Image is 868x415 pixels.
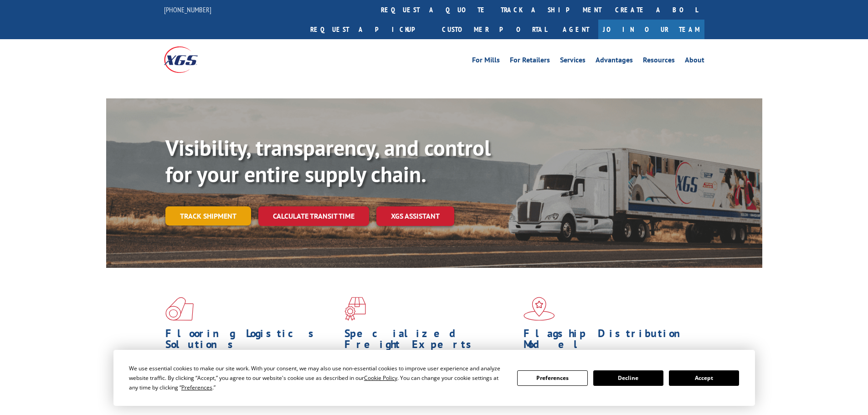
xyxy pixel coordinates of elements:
[165,206,251,225] a: Track shipment
[129,364,506,392] div: We use essential cookies to make our site work. With your consent, we may also use non-essential ...
[258,206,369,226] a: Calculate transit time
[376,206,454,226] a: XGS ASSISTANT
[554,20,598,39] a: Agent
[164,5,211,14] a: [PHONE_NUMBER]
[598,20,704,39] a: Join Our Team
[669,370,739,386] button: Accept
[472,56,500,67] a: For Mills
[643,56,675,67] a: Resources
[364,374,397,382] span: Cookie Policy
[596,56,633,67] a: Advantages
[344,297,366,321] img: xgs-icon-focused-on-flooring-red
[181,384,212,391] span: Preferences
[524,297,555,321] img: xgs-icon-flagship-distribution-model-red
[524,328,696,354] h1: Flagship Distribution Model
[560,56,586,67] a: Services
[593,370,663,386] button: Decline
[165,297,194,321] img: xgs-icon-total-supply-chain-intelligence-red
[165,328,338,354] h1: Flooring Logistics Solutions
[165,133,491,188] b: Visibility, transparency, and control for your entire supply chain.
[303,20,435,39] a: Request a pickup
[685,56,704,67] a: About
[510,56,550,67] a: For Retailers
[435,20,554,39] a: Customer Portal
[344,328,517,354] h1: Specialized Freight Experts
[113,350,755,406] div: Cookie Consent Prompt
[517,370,587,386] button: Preferences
